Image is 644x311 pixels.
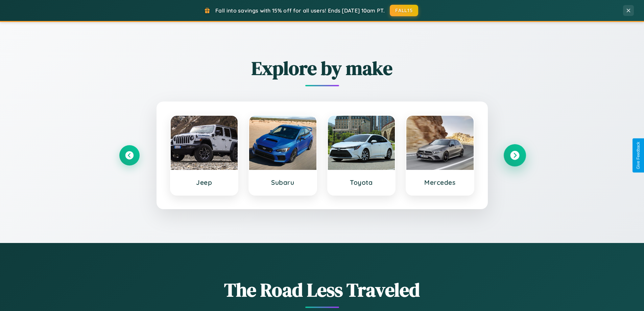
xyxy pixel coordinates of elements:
[256,178,310,186] h3: Subaru
[177,178,231,186] h3: Jeep
[335,178,388,186] h3: Toyota
[413,178,467,186] h3: Mercedes
[119,277,525,303] h1: The Road Less Traveled
[636,142,641,169] div: Give Feedback
[215,7,385,14] span: Fall into savings with 15% off for all users! Ends [DATE] 10am PT.
[119,55,525,81] h2: Explore by make
[390,5,418,16] button: FALL15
